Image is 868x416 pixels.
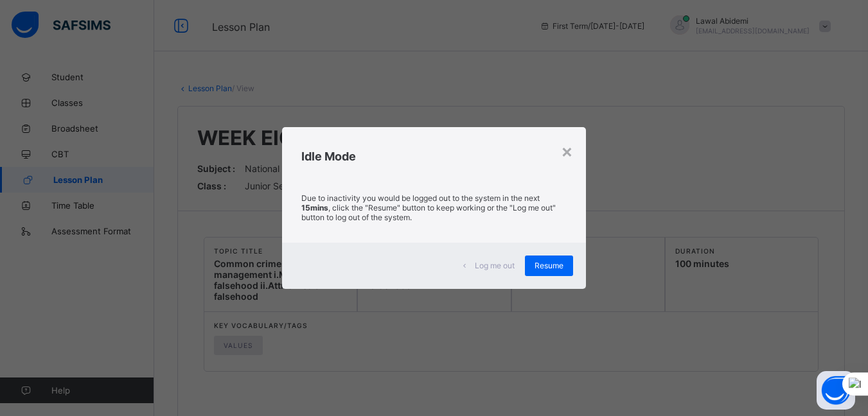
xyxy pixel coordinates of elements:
[301,150,567,163] h2: Idle Mode
[301,203,328,212] strong: 15mins
[301,193,567,222] p: Due to inactivity you would be logged out to the system in the next , click the "Resume" button t...
[561,140,573,162] div: ×
[475,261,515,270] span: Log me out
[817,371,855,410] button: Open asap
[535,261,563,270] span: Resume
